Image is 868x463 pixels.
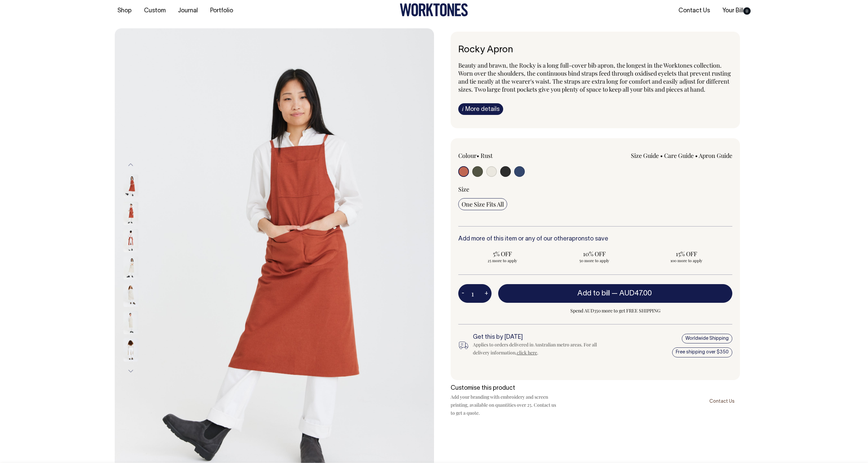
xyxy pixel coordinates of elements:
label: Rust [481,152,493,160]
span: One Size Fits All [462,200,504,208]
a: Care Guide [664,152,694,160]
input: 5% OFF 25 more to apply [458,248,546,265]
div: Size [458,185,732,193]
button: Add to bill —AUD47.00 [498,284,732,303]
span: 5% OFF [462,250,543,258]
button: Previous [126,158,136,173]
span: 25 more to apply [462,258,543,263]
div: Applies to orders delivered in Australian metro areas. For all delivery information, . [473,341,608,357]
span: AUD47.00 [619,290,652,297]
a: aprons [569,236,588,242]
h1: Rocky Apron [458,45,732,55]
span: i [462,105,464,112]
img: rust [123,202,138,225]
h6: Add more of this item or any of our other to save [458,236,732,242]
button: + [481,287,492,300]
span: • [695,152,698,160]
span: — [612,290,653,297]
span: 15% OFF [646,250,727,258]
img: natural [123,311,138,334]
a: Journal [175,5,201,16]
h6: Get this by [DATE] [473,334,608,341]
img: natural [123,338,138,362]
span: Beauty and brawn, the Rocky is a long full-cover bib apron, the longest in the Worktones collecti... [458,61,731,93]
span: 100 more to apply [646,258,727,263]
a: Custom [141,5,168,16]
p: Add your branding with embroidery and screen printing, available on quantities over 25. Contact u... [451,393,557,417]
input: 15% OFF 100 more to apply [642,248,730,265]
img: natural [123,284,138,307]
span: • [477,152,479,160]
button: Next [126,364,136,379]
button: - [458,287,468,300]
h6: Customise this product [451,385,557,392]
a: Contact Us [704,393,740,409]
a: Shop [115,5,134,16]
a: Your Bill0 [720,5,753,16]
span: Add to bill [577,290,610,297]
div: Colour [458,152,568,160]
a: iMore details [458,103,503,115]
a: Portfolio [208,5,236,16]
input: One Size Fits All [458,198,507,210]
a: Size Guide [631,152,659,160]
img: rust [123,175,138,198]
img: natural [123,256,138,280]
span: Spend AUD350 more to get FREE SHIPPING [498,307,732,315]
span: 50 more to apply [554,258,635,263]
a: click here [517,349,537,356]
span: 0 [743,7,751,15]
input: 10% OFF 50 more to apply [550,248,639,265]
span: 10% OFF [554,250,635,258]
a: Apron Guide [699,152,732,160]
img: rust [123,229,138,252]
a: Contact Us [676,5,713,16]
span: • [660,152,663,160]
